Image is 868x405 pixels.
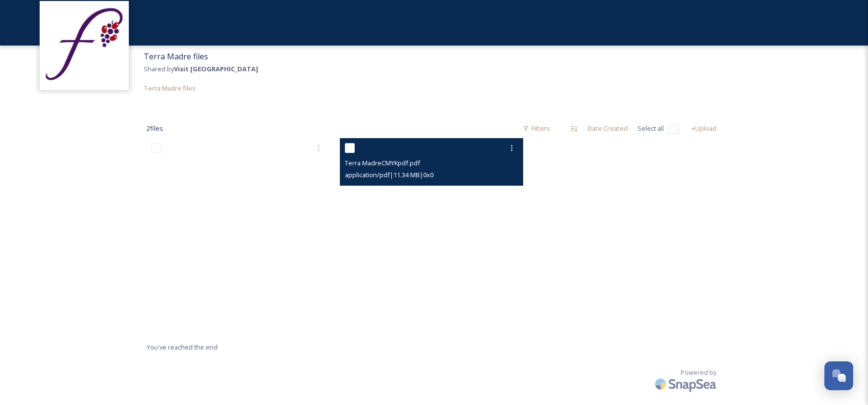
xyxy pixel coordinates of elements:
[144,51,208,62] span: Terra Madre files
[824,361,853,390] button: Open Chat
[144,82,196,94] a: Terra Madre files
[638,124,664,133] span: Select all
[147,124,163,133] span: 2 file s
[345,170,434,179] span: application/pdf | 11.34 MB | 0 x 0
[518,119,555,138] div: Filters
[45,6,124,85] img: visitfairfieldca_logo.jpeg
[687,119,721,138] div: +Upload
[652,372,721,396] img: SnapSea Logo
[144,64,258,73] span: Shared by
[681,368,716,377] span: Powered by
[144,84,196,93] span: Terra Madre files
[583,119,633,138] div: Date Created
[345,158,420,167] span: Terra MadreCMYKpdf.pdf
[147,343,217,352] span: You've reached the end
[174,64,258,73] strong: Visit [GEOGRAPHIC_DATA]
